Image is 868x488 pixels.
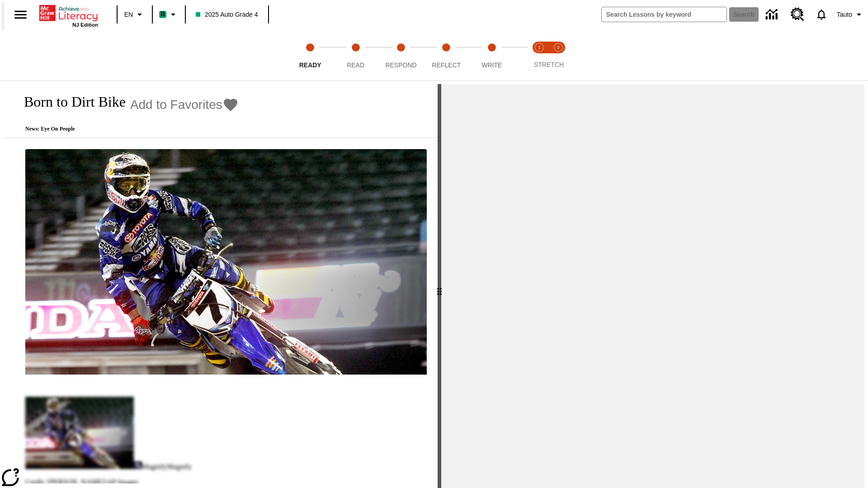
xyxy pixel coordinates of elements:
[120,6,149,23] button: Language: EN, Select a language
[466,31,518,80] button: Write step 5 of 5
[284,31,336,80] button: Ready step 1 of 5
[14,126,239,132] p: News: Eye On People
[602,7,726,22] input: search field
[7,1,34,28] button: Open side menu
[833,6,868,23] button: Profile/Settings
[534,61,564,68] span: STRETCH
[432,61,461,69] span: Reflect
[72,22,98,28] span: NJ Edition
[526,31,552,80] button: Stretch Read step 1 of 2
[438,84,441,488] div: Press Enter or Spacebar and then press right and left arrow keys to move the slider
[538,45,540,50] text: 1
[347,61,364,69] span: Read
[837,10,852,19] span: Tauto
[130,98,222,112] span: Add to Favorites
[130,97,239,113] button: Add to Favorites - Born to Dirt Bike
[420,31,472,80] button: Reflect step 4 of 5
[39,3,98,28] div: Home
[299,61,321,69] span: Ready
[25,149,427,375] img: Motocross racer James Stewart flies through the air on his dirt bike.
[760,2,785,27] a: Data Center
[4,84,438,483] div: reading
[329,31,382,80] button: Read step 2 of 5
[124,10,133,19] span: EN
[785,2,810,27] a: Resource Center, Will open in new tab
[375,31,427,80] button: Respond step 3 of 5
[545,31,571,80] button: Stretch Respond step 2 of 2
[557,45,559,50] text: 2
[481,61,502,69] span: Write
[196,10,258,19] span: 2025 Auto Grade 4
[810,3,833,26] a: Notifications
[156,6,182,23] button: Boost Class color is mint green. Change class color
[160,9,165,20] span: B
[385,61,416,69] span: Respond
[14,94,126,110] h1: Born to Dirt Bike
[441,84,864,488] div: activity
